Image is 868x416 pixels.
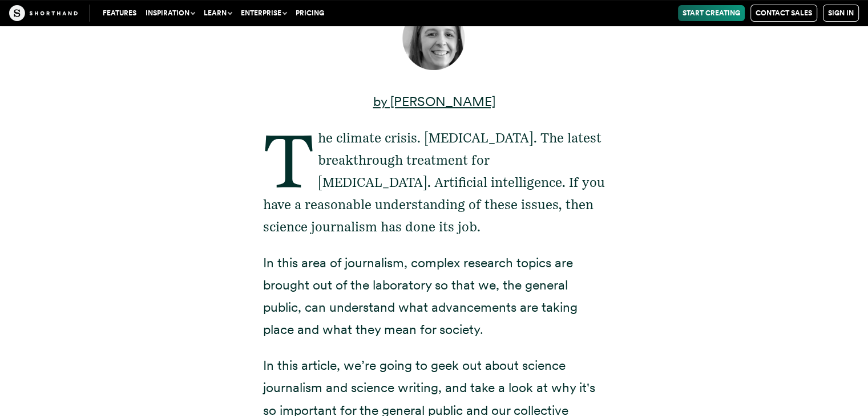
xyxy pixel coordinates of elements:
button: Inspiration [141,5,199,21]
a: Sign in [823,5,859,22]
a: by [PERSON_NAME] [373,93,495,109]
p: The climate crisis. [MEDICAL_DATA]. The latest breakthrough treatment for [MEDICAL_DATA]. Artific... [263,127,605,238]
img: The Craft [9,5,78,21]
a: Pricing [291,5,329,21]
button: Learn [199,5,236,21]
button: Enterprise [236,5,291,21]
a: Features [98,5,141,21]
a: Contact Sales [750,5,817,22]
p: In this area of journalism, complex research topics are brought out of the laboratory so that we,... [263,252,605,341]
a: Start Creating [678,5,745,21]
